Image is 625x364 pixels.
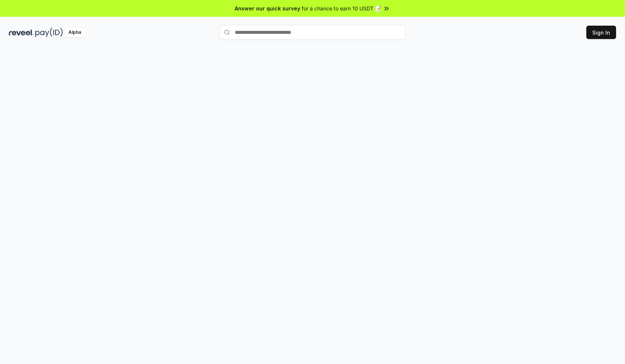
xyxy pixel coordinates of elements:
[586,26,616,39] button: Sign In
[235,4,300,12] span: Answer our quick survey
[302,4,381,12] span: for a chance to earn 10 USDT 📝
[35,28,63,37] img: pay_id
[9,28,34,37] img: reveel_dark
[64,28,85,37] div: Alpha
